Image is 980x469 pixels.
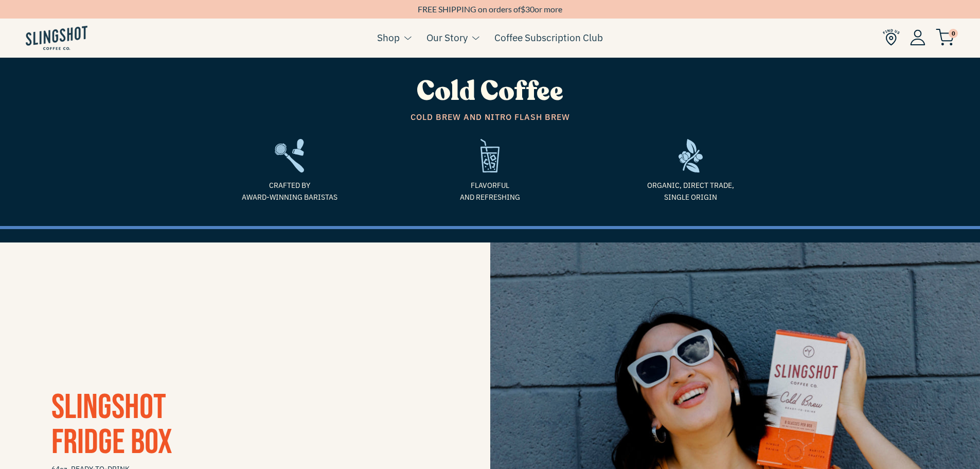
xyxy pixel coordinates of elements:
span: $ [521,4,525,14]
a: SlingshotFridge Box [51,387,172,463]
span: Crafted by Award-Winning Baristas [197,180,382,203]
span: Flavorful and refreshing [398,180,583,203]
img: refreshing-1635975143169.svg [480,139,500,172]
span: 0 [949,29,958,38]
img: frame-1635784469962.svg [679,139,703,172]
span: 30 [525,4,534,14]
span: Cold Brew and Nitro Flash Brew [197,111,783,124]
a: Coffee Subscription Club [494,30,603,45]
img: cart [936,29,954,46]
span: Organic, Direct Trade, Single Origin [598,180,783,203]
span: Slingshot Fridge Box [51,387,172,463]
img: frame2-1635783918803.svg [275,139,304,172]
img: Account [910,29,925,45]
img: Find Us [883,29,900,46]
a: Shop [377,30,400,45]
a: 0 [936,31,954,44]
span: Cold Coffee [417,73,563,110]
a: Our Story [426,30,468,45]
